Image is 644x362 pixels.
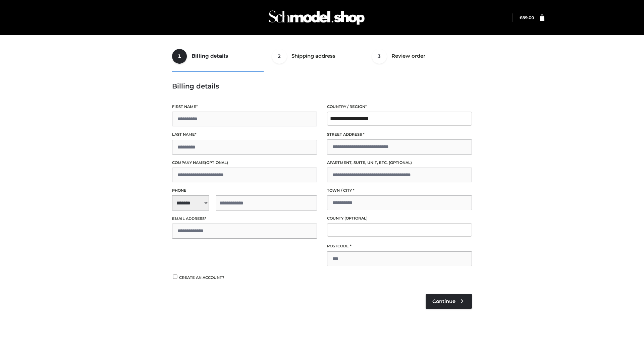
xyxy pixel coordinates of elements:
[327,131,472,138] label: Street address
[520,15,534,20] a: £89.00
[327,243,472,249] label: Postcode
[426,294,472,309] a: Continue
[205,160,228,165] span: (optional)
[389,160,412,165] span: (optional)
[327,215,472,222] label: County
[520,15,534,20] bdi: 89.00
[172,275,178,279] input: Create an account?
[520,15,522,20] span: £
[327,104,472,110] label: Country / Region
[327,160,472,166] label: Apartment, suite, unit, etc.
[266,4,367,31] img: Schmodel Admin 964
[172,131,317,138] label: Last name
[172,216,317,222] label: Email address
[172,187,317,194] label: Phone
[172,160,317,166] label: Company name
[432,298,455,304] span: Continue
[327,187,472,194] label: Town / City
[344,216,368,221] span: (optional)
[172,104,317,110] label: First name
[179,275,224,280] span: Create an account?
[172,82,472,90] h3: Billing details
